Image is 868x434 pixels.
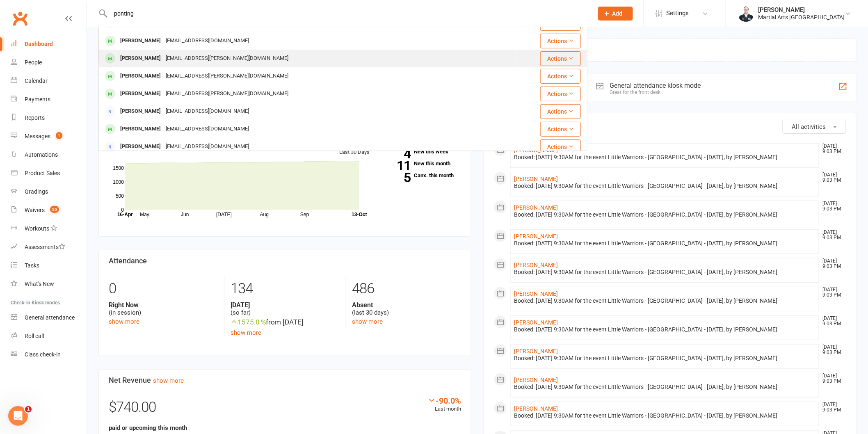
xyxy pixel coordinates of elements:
button: All activities [783,120,846,134]
div: Tasks [25,262,39,269]
div: [PERSON_NAME] [118,141,163,153]
div: People [25,59,42,66]
span: 55 [50,206,59,213]
div: [PERSON_NAME] [118,88,163,100]
button: Add [598,7,633,21]
a: [PERSON_NAME] [514,176,558,182]
a: Reports [11,109,87,127]
a: Messages 1 [11,127,87,146]
a: show more [352,318,383,325]
div: $740.00 [109,396,461,423]
time: [DATE] 9:03 PM [819,144,846,154]
div: [EMAIL_ADDRESS][PERSON_NAME][DOMAIN_NAME] [163,53,291,64]
a: Dashboard [11,35,87,53]
span: 1 [25,406,32,413]
time: [DATE] 9:03 PM [819,201,846,212]
a: [PERSON_NAME] [514,348,558,354]
a: [PERSON_NAME] [514,233,558,240]
div: [EMAIL_ADDRESS][DOMAIN_NAME] [163,105,251,117]
time: [DATE] 9:03 PM [819,402,846,413]
strong: [DATE] [231,301,339,309]
div: [PERSON_NAME] [118,105,163,117]
div: [PERSON_NAME] [118,53,163,64]
div: Booked: [DATE] 9:30AM for the event Little Warriors - [GEOGRAPHIC_DATA] - [DATE], by [PERSON_NAME] [514,355,815,362]
time: [DATE] 9:03 PM [819,258,846,269]
a: Product Sales [11,164,87,183]
div: [PERSON_NAME] [118,70,163,82]
time: [DATE] 9:03 PM [819,316,846,327]
time: [DATE] 9:03 PM [819,373,846,384]
a: Payments [11,90,87,109]
a: Gradings [11,183,87,201]
div: [EMAIL_ADDRESS][DOMAIN_NAME] [163,141,251,153]
div: Booked: [DATE] 9:30AM for the event Little Warriors - [GEOGRAPHIC_DATA] - [DATE], by [PERSON_NAME] [514,211,815,218]
div: General attendance [25,314,75,321]
h3: Net Revenue [109,376,461,384]
a: [PERSON_NAME] [514,204,558,211]
div: Calendar [25,78,48,84]
div: Assessments [25,244,65,250]
div: What's New [25,281,54,287]
div: Booked: [DATE] 9:30AM for the event Little Warriors - [GEOGRAPHIC_DATA] - [DATE], by [PERSON_NAME] [514,183,815,190]
div: 0 [109,276,218,301]
div: 486 [352,276,461,301]
div: Class check-in [25,351,61,358]
div: -90.0% [427,396,461,405]
button: Actions [540,51,581,66]
div: [PERSON_NAME] [118,123,163,135]
div: [EMAIL_ADDRESS][PERSON_NAME][DOMAIN_NAME] [163,88,291,100]
div: Waivers [25,207,45,213]
a: [PERSON_NAME] [514,290,558,297]
a: Waivers 55 [11,201,87,219]
div: Booked: [DATE] 9:30AM for the event Little Warriors - [GEOGRAPHIC_DATA] - [DATE], by [PERSON_NAME] [514,412,815,419]
div: Booked: [DATE] 9:30AM for the event Little Warriors - [GEOGRAPHIC_DATA] - [DATE], by [PERSON_NAME] [514,154,815,161]
a: Tasks [11,256,87,275]
div: [EMAIL_ADDRESS][DOMAIN_NAME] [163,123,251,135]
a: 5Canx. this month [382,173,461,178]
div: 134 [231,276,339,301]
strong: 4 [382,148,411,160]
div: [EMAIL_ADDRESS][DOMAIN_NAME] [163,35,251,47]
time: [DATE] 9:03 PM [819,345,846,355]
div: Last month [427,396,461,413]
button: Actions [540,87,581,101]
a: [PERSON_NAME] [514,377,558,383]
div: Booked: [DATE] 9:30AM for the event Little Warriors - [GEOGRAPHIC_DATA] - [DATE], by [PERSON_NAME] [514,269,815,276]
button: Actions [540,139,581,154]
span: 1575.0 % [231,318,266,326]
input: Search... [108,8,587,19]
a: 4New this week [382,149,461,154]
img: thumb_image1644660699.png [738,5,754,22]
a: Workouts [11,219,87,238]
div: (in session) [109,301,218,317]
h3: Recent Activity [494,120,846,128]
iframe: Intercom live chat [8,406,28,426]
div: Booked: [DATE] 9:30AM for the event Little Warriors - [GEOGRAPHIC_DATA] - [DATE], by [PERSON_NAME] [514,326,815,333]
a: People [11,53,87,72]
strong: Absent [352,301,461,309]
div: Booked: [DATE] 9:30AM for the event Little Warriors - [GEOGRAPHIC_DATA] - [DATE], by [PERSON_NAME] [514,240,815,247]
div: Booked: [DATE] 9:30AM for the event Little Warriors - [GEOGRAPHIC_DATA] - [DATE], by [PERSON_NAME] [514,297,815,304]
div: Payments [25,96,50,103]
a: Automations [11,146,87,164]
div: Automations [25,151,58,158]
div: from [DATE] [231,317,339,328]
a: show more [109,318,139,325]
div: Messages [25,133,50,139]
strong: 5 [382,171,411,184]
span: 1 [56,132,62,139]
div: Reports [25,114,45,121]
button: Actions [540,69,581,84]
div: Gradings [25,188,48,195]
a: 11New this month [382,161,461,166]
div: Martial Arts [GEOGRAPHIC_DATA] [758,14,845,21]
div: Booked: [DATE] 9:30AM for the event Little Warriors - [GEOGRAPHIC_DATA] - [DATE], by [PERSON_NAME] [514,384,815,391]
div: [PERSON_NAME] [758,6,845,14]
div: Product Sales [25,170,60,176]
a: Roll call [11,327,87,345]
strong: Right Now [109,301,218,309]
strong: 11 [382,160,411,172]
button: Actions [540,122,581,137]
span: Add [612,10,623,17]
div: Dashboard [25,41,53,47]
